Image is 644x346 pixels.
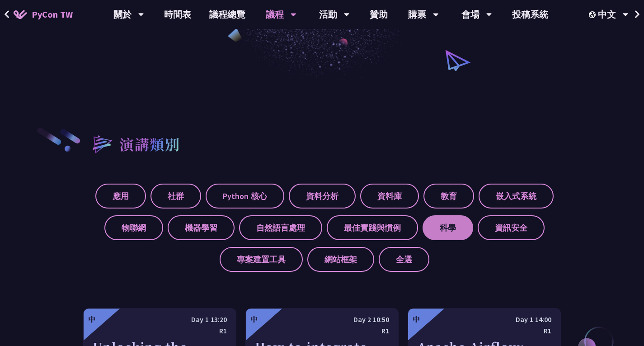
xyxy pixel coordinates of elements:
[14,10,27,19] img: Home icon of PyCon TW 2025
[250,314,258,325] div: 中
[255,325,389,337] div: R1
[93,314,227,325] div: Day 1 13:20
[239,215,322,240] label: 自然語言處理
[83,127,119,161] img: heading-bullet
[423,184,474,209] label: 教育
[119,133,180,155] h2: 演講類別
[150,184,201,209] label: 社群
[95,184,146,209] label: 應用
[88,314,95,325] div: 中
[104,215,163,240] label: 物聯網
[307,247,374,272] label: 網站框架
[479,184,554,209] label: 嵌入式系統
[413,314,420,325] div: 中
[379,247,429,272] label: 全選
[589,11,598,18] img: Locale Icon
[220,247,303,272] label: 專案建置工具
[168,215,235,240] label: 機器學習
[417,314,551,325] div: Day 1 14:00
[32,8,73,21] span: PyCon TW
[5,3,82,26] a: PyCon TW
[289,184,356,209] label: 資料分析
[360,184,419,209] label: 資料庫
[478,215,545,240] label: 資訊安全
[206,184,284,209] label: Python 核心
[423,215,473,240] label: 科學
[417,325,551,337] div: R1
[93,325,227,337] div: R1
[255,314,389,325] div: Day 2 10:50
[327,215,418,240] label: 最佳實踐與慣例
